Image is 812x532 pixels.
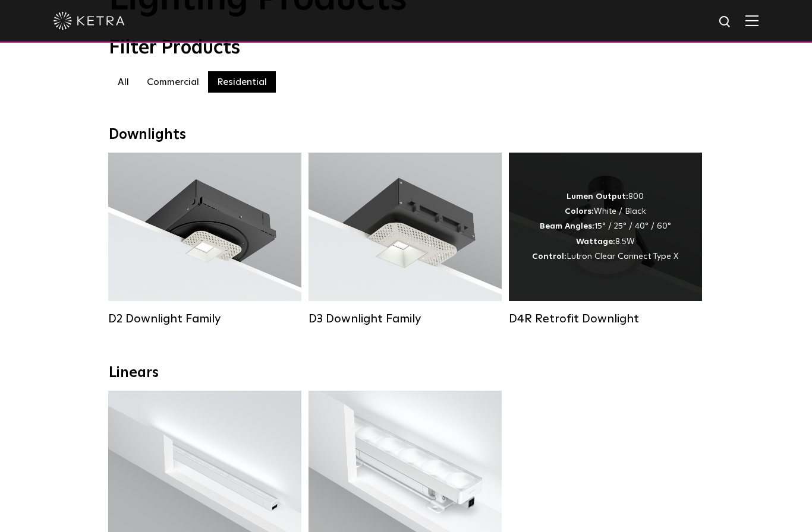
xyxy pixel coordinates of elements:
a: D3 Downlight Family Lumen Output:700 / 900 / 1100Colors:White / Black / Silver / Bronze / Paintab... [309,153,502,325]
div: Linears [109,365,703,382]
strong: Beam Angles: [540,222,594,230]
div: D2 Downlight Family [108,312,301,326]
img: Hamburger%20Nav.svg [745,15,759,26]
a: D4R Retrofit Downlight Lumen Output:800Colors:White / BlackBeam Angles:15° / 25° / 40° / 60°Watta... [509,153,702,325]
strong: Control: [532,252,566,261]
img: search icon [718,15,733,30]
label: Commercial [138,71,208,93]
div: 800 White / Black 15° / 25° / 40° / 60° 8.5W [532,189,678,264]
div: Filter Products [109,37,703,59]
img: ketra-logo-2019-white [53,12,125,30]
strong: Wattage: [576,237,615,246]
strong: Colors: [565,207,594,216]
div: D4R Retrofit Downlight [509,312,702,326]
div: Downlights [109,126,703,144]
span: Lutron Clear Connect Type X [566,252,678,261]
strong: Lumen Output: [566,192,628,201]
div: D3 Downlight Family [309,312,502,326]
label: Residential [208,71,276,93]
label: All [109,71,138,93]
a: D2 Downlight Family Lumen Output:1200Colors:White / Black / Gloss Black / Silver / Bronze / Silve... [108,153,301,325]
